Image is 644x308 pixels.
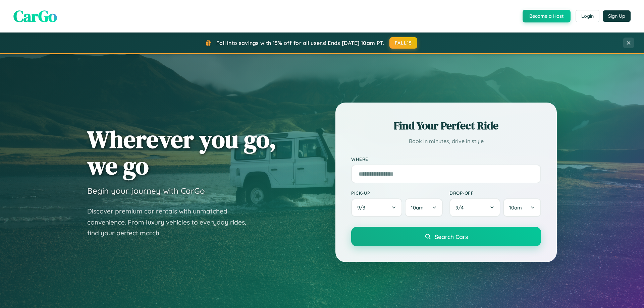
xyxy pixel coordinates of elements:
[435,233,468,240] span: Search Cars
[603,10,631,22] button: Sign Up
[351,118,541,133] h2: Find Your Perfect Ride
[523,10,571,22] button: Become a Host
[87,126,276,179] h1: Wherever you go, we go
[216,40,384,46] span: Fall into savings with 15% off for all users! Ends [DATE] 10am PT.
[87,206,255,239] p: Discover premium car rentals with unmatched convenience. From luxury vehicles to everyday rides, ...
[509,204,522,211] span: 10am
[405,198,443,217] button: 10am
[357,204,369,211] span: 9 / 3
[13,5,57,27] span: CarGo
[389,37,418,49] button: FALL15
[411,204,424,211] span: 10am
[449,190,541,196] label: Drop-off
[351,156,541,162] label: Where
[455,204,467,211] span: 9 / 4
[576,10,599,22] button: Login
[351,227,541,246] button: Search Cars
[351,190,443,196] label: Pick-up
[351,198,402,217] button: 9/3
[503,198,541,217] button: 10am
[87,186,205,196] h3: Begin your journey with CarGo
[351,136,541,146] p: Book in minutes, drive in style
[449,198,500,217] button: 9/4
